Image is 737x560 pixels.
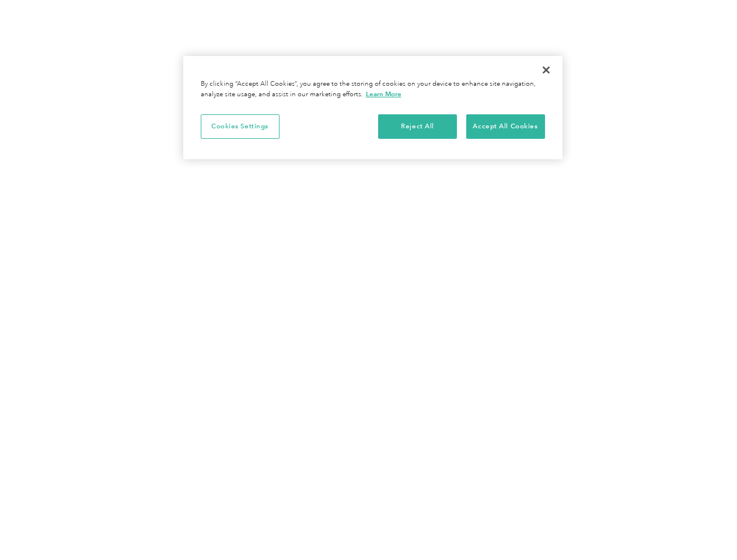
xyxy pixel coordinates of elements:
div: Privacy [183,56,563,159]
button: Accept All Cookies [466,114,545,139]
button: Cookies Settings [201,114,280,139]
div: By clicking “Accept All Cookies”, you agree to the storing of cookies on your device to enhance s... [201,79,545,100]
div: Cookie banner [183,56,563,159]
button: Reject All [378,114,457,139]
button: Close [533,57,559,83]
a: More information about your privacy, opens in a new tab [366,90,401,98]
